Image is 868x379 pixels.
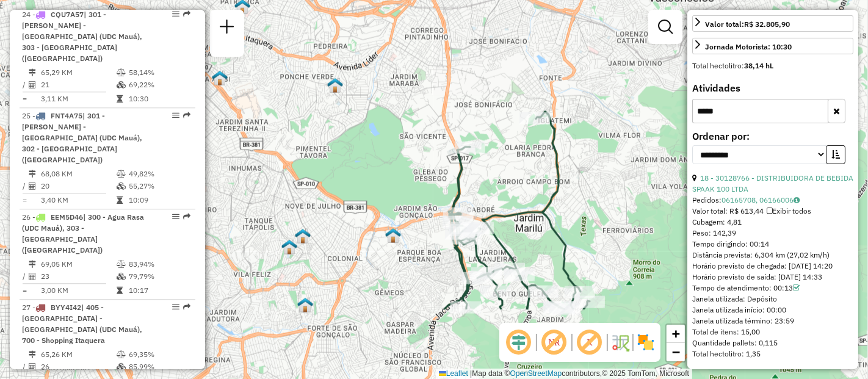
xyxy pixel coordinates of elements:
[653,15,678,39] a: Exibir filtros
[117,182,126,190] i: % de utilização da cubagem
[128,270,190,283] td: 79,79%
[117,81,126,88] i: % de utilização da cubagem
[692,217,742,226] span: Cubagem: 4,81
[22,212,144,254] span: | 300 - Agua Rasa (UDC Mauá), 303 - [GEOGRAPHIC_DATA] ([GEOGRAPHIC_DATA])
[172,303,179,311] em: Opções
[40,270,116,283] td: 23
[744,20,790,29] strong: R$ 32.805,90
[793,283,800,292] a: Com service time
[183,303,190,311] em: Rota exportada
[51,303,81,312] span: BYY4I42
[667,343,685,361] a: Zoom out
[692,239,853,250] div: Tempo dirigindo: 00:14
[29,351,36,358] i: Distância Total
[51,10,84,19] span: CQU7A57
[22,361,28,373] td: /
[692,348,853,359] div: Total hectolitro: 1,35
[610,333,630,352] img: Fluxo de ruas
[117,363,126,370] i: % de utilização da cubagem
[128,168,190,180] td: 49,82%
[117,170,126,178] i: % de utilização do peso
[212,70,228,86] img: 615 UDC Light WCL Jardim Brasília
[692,206,853,217] div: Valor total: R$ 613,44
[51,212,83,222] span: EEM5D46
[128,67,190,79] td: 58,14%
[692,305,853,316] div: Janela utilizada início: 00:00
[705,19,790,30] div: Valor total:
[172,112,179,119] em: Opções
[22,303,142,345] span: | 405 - [GEOGRAPHIC_DATA] - [GEOGRAPHIC_DATA] (UDC Mauá), 700 - Shopping Itaquera
[29,261,36,268] i: Distância Total
[705,42,792,52] div: Jornada Motorista: 10:30
[40,284,116,297] td: 3,00 KM
[636,333,656,352] img: Exibir/Ocultar setores
[128,180,190,192] td: 55,27%
[40,79,116,91] td: 21
[51,111,82,120] span: FNT4A75
[128,284,190,297] td: 10:17
[117,273,126,280] i: % de utilização da cubagem
[128,258,190,270] td: 83,94%
[128,79,190,91] td: 69,22%
[692,38,853,54] a: Jornada Motorista: 10:30
[117,351,126,358] i: % de utilização do peso
[826,145,845,164] button: Ordem crescente
[722,195,800,204] a: 06165708, 06166006
[22,93,28,105] td: =
[40,168,116,180] td: 68,08 KM
[22,212,144,254] span: 26 -
[183,112,190,119] em: Rota exportada
[439,369,468,378] a: Leaflet
[692,316,853,327] div: Janela utilizada término: 23:59
[22,180,28,192] td: /
[22,79,28,91] td: /
[172,213,179,220] em: Opções
[692,261,853,272] div: Horário previsto de chegada: [DATE] 14:20
[295,228,311,244] img: Teste centro de gravidade
[40,258,116,270] td: 69,05 KM
[767,206,811,215] span: Exibir todos
[692,129,853,143] label: Ordenar por:
[117,261,126,268] i: % de utilização do peso
[672,344,680,359] span: −
[128,93,190,105] td: 10:30
[40,67,116,79] td: 65,29 KM
[183,213,190,220] em: Rota exportada
[117,287,123,294] i: Tempo total em rota
[510,369,562,378] a: OpenStreetMap
[436,369,692,379] div: Map data © contributors,© 2025 TomTom, Microsoft
[22,194,28,206] td: =
[29,81,36,88] i: Total de Atividades
[281,239,297,255] img: 612 UDC Light WCL Jardim Tietê
[692,294,853,305] div: Janela utilizada: Depósito
[40,361,116,373] td: 26
[692,327,853,337] div: Total de itens: 15,00
[504,328,533,357] span: Ocultar deslocamento
[672,326,680,341] span: +
[22,270,28,283] td: /
[744,61,773,70] strong: 38,14 hL
[215,15,239,42] a: Nova sessão e pesquisa
[29,170,36,178] i: Distância Total
[128,348,190,361] td: 69,35%
[692,228,736,237] span: Peso: 142,39
[385,228,401,244] img: 613 UDC Light WCL São Mateus ll
[692,250,853,261] div: Distância prevista: 6,304 km (27,02 km/h)
[575,328,604,357] span: Exibir rótulo
[692,283,853,294] div: Tempo de atendimento: 00:13
[667,325,685,343] a: Zoom in
[117,69,126,76] i: % de utilização do peso
[692,173,853,193] a: 18 - 30128766 - DISTRIBUIDORA DE BEBIDA SPAAK 100 LTDA
[692,337,853,348] div: Quantidade pallets: 0,115
[22,10,142,63] span: 24 -
[40,180,116,192] td: 20
[29,273,36,280] i: Total de Atividades
[22,111,142,164] span: | 301 - [PERSON_NAME] - [GEOGRAPHIC_DATA] (UDC Mauá), 302 - [GEOGRAPHIC_DATA] ([GEOGRAPHIC_DATA])
[117,95,123,103] i: Tempo total em rota
[22,10,142,63] span: | 301 - [PERSON_NAME] - [GEOGRAPHIC_DATA] (UDC Mauá), 303 - [GEOGRAPHIC_DATA] ([GEOGRAPHIC_DATA])
[692,82,853,94] h4: Atividades
[692,195,853,206] div: Pedidos:
[128,361,190,373] td: 85,99%
[470,369,472,378] span: |
[29,182,36,190] i: Total de Atividades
